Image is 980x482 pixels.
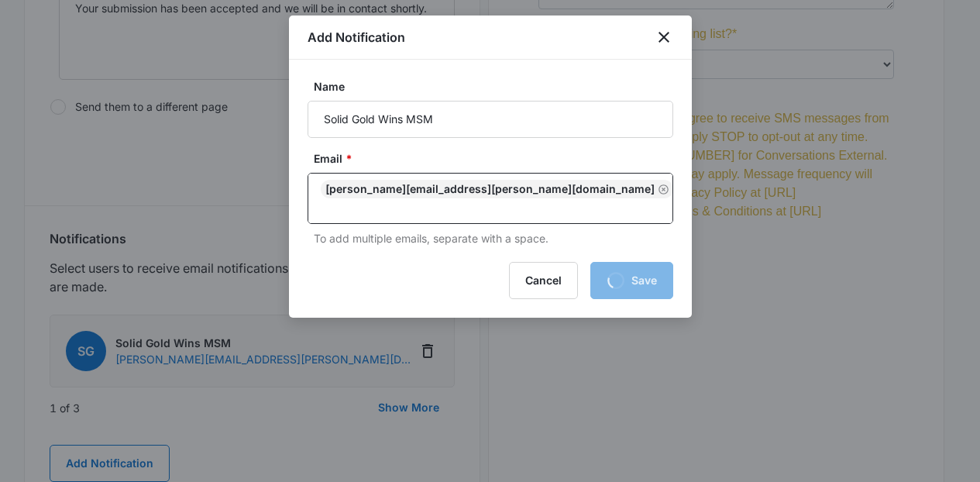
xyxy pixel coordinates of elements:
button: close [655,28,673,46]
button: Remove [658,184,669,195]
button: Cancel [509,262,578,299]
h1: Add Notification [308,28,405,46]
div: [PERSON_NAME][EMAIL_ADDRESS][PERSON_NAME][DOMAIN_NAME] [321,180,673,198]
p: To add multiple emails, separate with a space. [314,230,673,246]
label: Email [314,150,679,167]
label: Name [314,78,679,95]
